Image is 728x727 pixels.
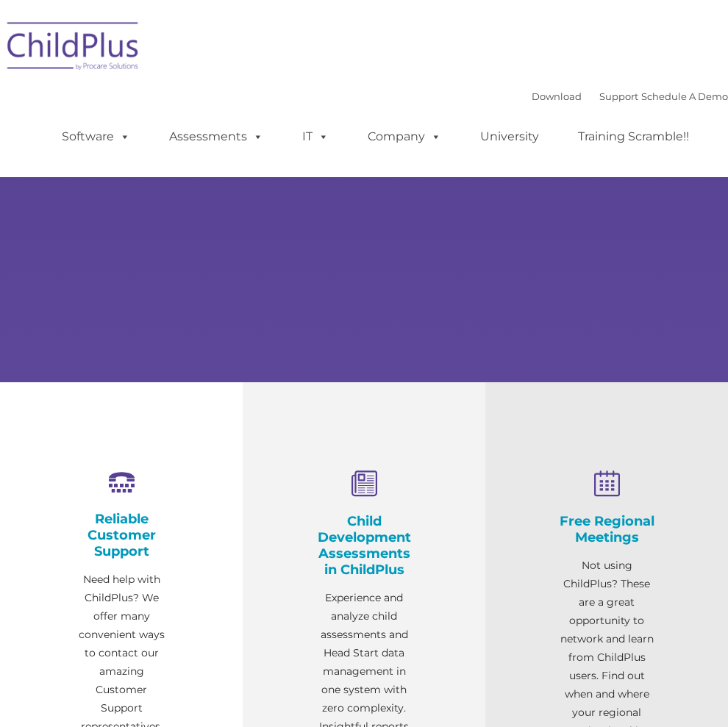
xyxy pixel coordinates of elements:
[563,122,704,151] a: Training Scramble!!
[353,122,456,151] a: Company
[532,90,582,102] a: Download
[288,122,343,151] a: IT
[532,90,728,102] font: |
[316,513,412,578] h4: Child Development Assessments in ChildPlus
[74,511,169,559] h4: Reliable Customer Support
[641,90,728,102] a: Schedule A Demo
[465,122,554,151] a: University
[47,122,145,151] a: Software
[154,122,278,151] a: Assessments
[559,513,654,545] h4: Free Regional Meetings
[599,90,638,102] a: Support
